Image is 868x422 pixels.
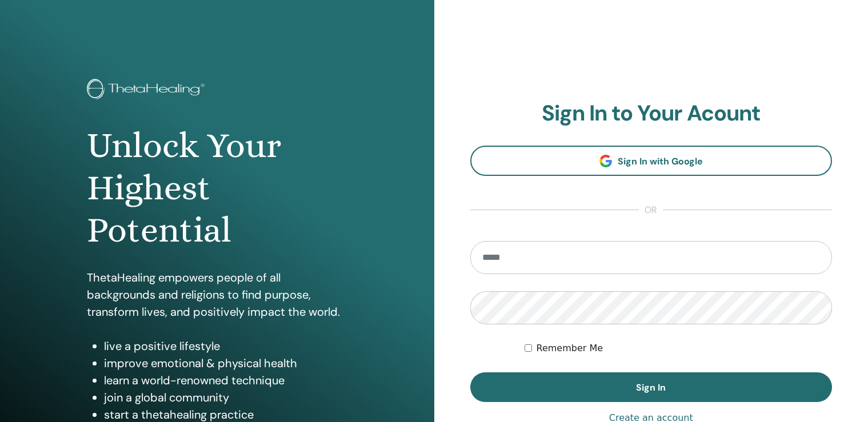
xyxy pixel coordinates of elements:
[470,101,833,127] h2: Sign In to Your Acount
[636,381,666,393] span: Sign In
[104,389,347,406] li: join a global community
[639,203,663,217] span: or
[104,372,347,389] li: learn a world-renowned technique
[87,269,347,320] p: ThetaHealing empowers people of all backgrounds and religions to find purpose, transform lives, a...
[470,372,833,402] button: Sign In
[104,337,347,355] li: live a positive lifestyle
[618,155,703,167] span: Sign In with Google
[525,341,832,355] div: Keep me authenticated indefinitely or until I manually logout
[104,355,347,372] li: improve emotional & physical health
[87,124,347,252] h1: Unlock Your Highest Potential
[537,341,603,355] label: Remember Me
[470,146,833,176] a: Sign In with Google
